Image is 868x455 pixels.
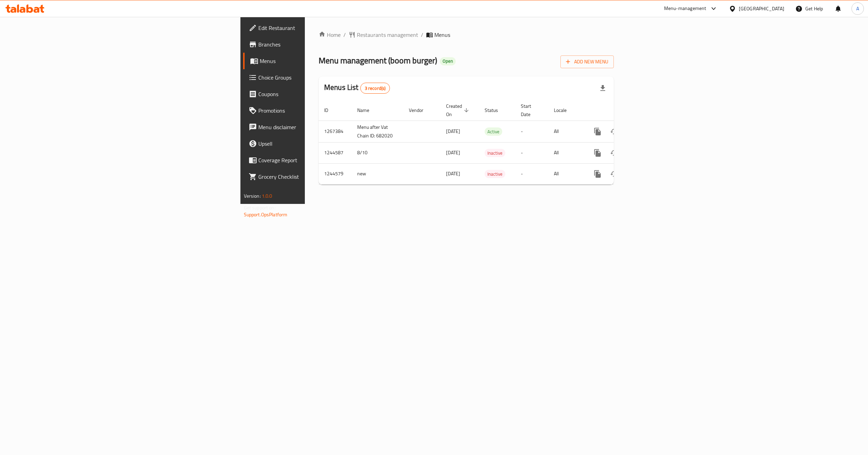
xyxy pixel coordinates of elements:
div: Export file [595,80,611,96]
button: Change Status [606,145,622,161]
td: All [548,121,584,142]
span: [DATE] [446,127,460,136]
td: All [548,163,584,184]
a: Support.OpsPlatform [244,210,288,219]
span: Branches [258,40,380,49]
button: more [589,166,606,182]
a: Branches [243,36,385,53]
span: Created On [446,102,471,118]
span: 3 record(s) [361,85,390,92]
a: Promotions [243,102,385,119]
button: Add New Menu [560,55,614,68]
span: Active [485,128,502,136]
span: [DATE] [446,148,460,157]
div: [GEOGRAPHIC_DATA] [739,5,784,12]
span: Start Date [521,102,540,118]
a: Coupons [243,86,385,102]
td: - [515,163,548,184]
div: Total records count [360,83,390,94]
a: Grocery Checklist [243,168,385,185]
span: Status [485,106,507,114]
td: - [515,121,548,142]
td: - [515,142,548,163]
a: Menus [243,53,385,69]
span: Menu disclaimer [258,123,380,131]
span: Edit Restaurant [258,24,380,32]
table: enhanced table [319,100,661,185]
span: [DATE] [446,169,460,178]
span: Open [440,58,456,64]
span: Restaurants management [357,31,418,39]
div: Menu-management [664,4,706,13]
div: Active [485,127,502,136]
li: / [421,31,423,39]
a: Choice Groups [243,69,385,86]
span: Choice Groups [258,73,380,82]
span: Inactive [485,149,505,157]
span: Add New Menu [566,58,608,66]
nav: breadcrumb [319,31,614,39]
td: All [548,142,584,163]
h2: Menus List [324,82,390,94]
a: Coverage Report [243,152,385,168]
span: Get support on: [244,203,276,212]
span: Grocery Checklist [258,173,380,181]
span: Version: [244,192,261,200]
button: Change Status [606,123,622,140]
a: Upsell [243,135,385,152]
th: Actions [584,100,661,121]
span: A [856,5,859,12]
span: Upsell [258,139,380,148]
span: Inactive [485,170,505,178]
span: Coupons [258,90,380,98]
button: Change Status [606,166,622,182]
span: Name [357,106,378,114]
span: 1.0.0 [262,192,272,200]
button: more [589,145,606,161]
span: Menus [434,31,450,39]
a: Menu disclaimer [243,119,385,135]
span: Menus [260,57,380,65]
span: ID [324,106,337,114]
button: more [589,123,606,140]
a: Edit Restaurant [243,20,385,36]
div: Open [440,57,456,65]
span: Locale [554,106,576,114]
span: Promotions [258,106,380,115]
span: Coverage Report [258,156,380,164]
span: Vendor [409,106,432,114]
